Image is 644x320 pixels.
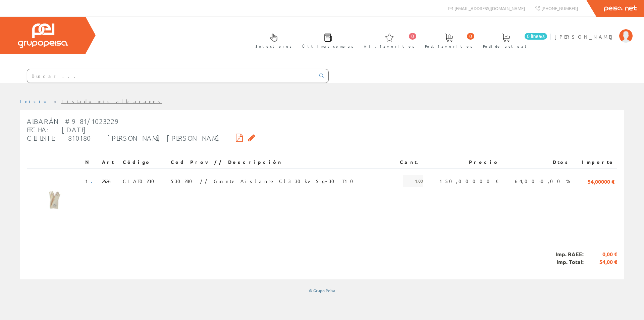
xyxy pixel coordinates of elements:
span: 1,00 [403,175,423,187]
span: 54,00000 € [588,175,614,187]
th: Art [99,156,120,168]
th: Cod Prov // Descripción [168,156,392,168]
a: Selectores [249,28,295,52]
a: Últimas compras [296,28,357,52]
th: Precio [426,156,502,168]
i: Descargar PDF [236,135,243,140]
span: 0 línea/s [525,33,547,40]
span: [EMAIL_ADDRESS][DOMAIN_NAME] [454,5,525,11]
span: [PERSON_NAME] [554,33,616,40]
th: Cant. [392,156,426,168]
span: 530280 // Guante Aislante Cl3 30kv Sg-30 T10 [171,175,357,187]
a: . [91,178,97,184]
div: Imp. RAEE: Imp. Total: [27,242,617,274]
i: Solicitar por email copia firmada [248,135,255,140]
a: Listado mis albaranes [61,98,162,104]
th: Importe [573,156,617,168]
span: 150,00000 € [439,175,499,187]
span: 2926 [102,175,113,187]
span: Pedido actual [483,43,529,50]
span: Art. favoritos [364,43,415,50]
span: 0 [467,33,474,40]
input: Buscar ... [27,69,315,83]
th: N [83,156,99,168]
span: 0,00 € [584,250,617,258]
span: Ped. favoritos [425,43,473,50]
span: 54,00 € [584,258,617,266]
span: Albarán #981/1023229 Fecha: [DATE] Cliente: 810180 - [PERSON_NAME] [PERSON_NAME] [27,117,220,142]
th: Dtos [502,156,573,168]
a: [PERSON_NAME] [554,28,633,34]
span: [PHONE_NUMBER] [541,5,578,11]
span: 0 [409,33,416,40]
span: 1 [85,175,97,187]
img: Grupo Peisa [18,24,68,48]
span: 64,00+0,00 % [515,175,570,187]
th: Código [120,156,168,168]
span: Últimas compras [302,43,354,50]
a: Inicio [20,98,49,104]
span: Selectores [256,43,292,50]
span: CLAT0230 [123,175,158,187]
div: © Grupo Peisa [20,288,624,293]
img: Foto artículo (150x150) [30,175,80,226]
